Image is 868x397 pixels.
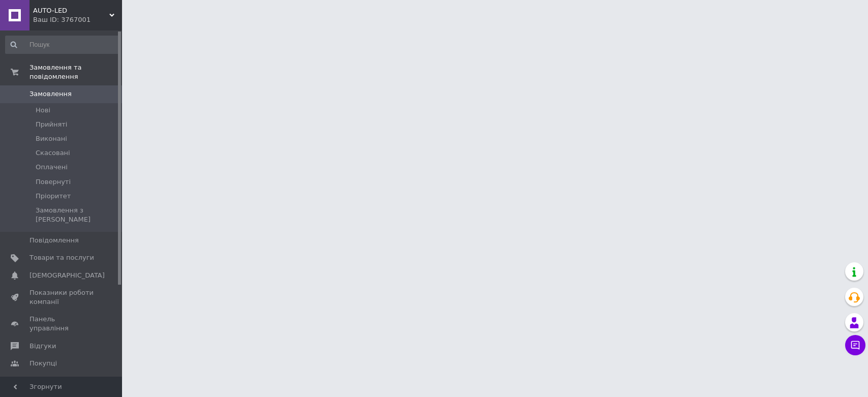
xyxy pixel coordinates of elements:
span: Оплачені [36,163,68,172]
button: Чат з покупцем [845,335,865,355]
span: AUTO-LED [33,6,109,15]
span: Показники роботи компанії [29,288,94,307]
span: Відгуки [29,342,56,351]
span: Каталог ProSale [29,376,84,385]
span: Замовлення [29,89,72,99]
span: Пріоритет [36,192,71,201]
span: Замовлення та повідомлення [29,63,122,81]
span: Скасовані [36,148,70,158]
span: Замовлення з [PERSON_NAME] [36,206,118,224]
span: Повернуті [36,177,71,187]
span: Виконані [36,134,67,143]
span: Панель управління [29,315,94,333]
span: [DEMOGRAPHIC_DATA] [29,271,105,280]
span: Повідомлення [29,236,79,245]
span: Нові [36,106,50,115]
span: Товари та послуги [29,253,94,262]
div: Ваш ID: 3767001 [33,15,122,24]
span: Прийняті [36,120,67,129]
span: Покупці [29,359,57,368]
input: Пошук [5,36,119,54]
